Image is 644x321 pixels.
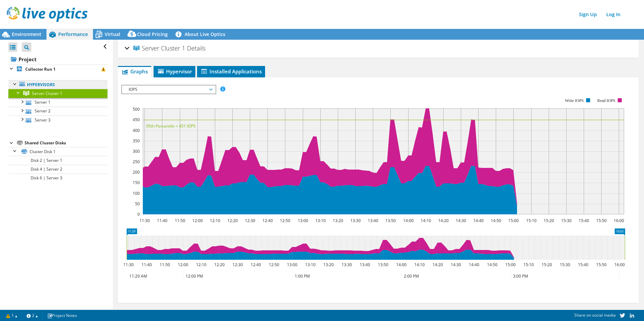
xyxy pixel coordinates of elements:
a: Server Cluster 1 [8,89,107,98]
text: 100 [133,190,140,196]
a: Cluster Disk 1 [8,147,107,156]
text: 11:30 [139,218,150,223]
text: 250 [133,159,140,165]
a: Collector Run 1 [8,65,107,73]
text: 0 [137,211,140,217]
text: 15:50 [596,262,606,267]
text: 200 [133,169,140,175]
span: Virtual [105,31,120,37]
text: 14:10 [414,262,424,267]
a: Log In [603,9,624,19]
a: Disk 2 | Server 1 [8,156,107,165]
text: 15:30 [561,218,571,223]
span: IOPS [125,85,212,94]
a: Server 1 [8,98,107,107]
text: 14:10 [420,218,431,223]
text: 13:10 [305,262,315,267]
span: Share on social media [574,312,616,318]
text: 16:00 [614,262,624,267]
text: 15:40 [578,218,589,223]
a: Server 2 [8,107,107,115]
text: 11:50 [159,262,170,267]
text: 11:30 [123,262,133,267]
img: live_optics_svg.svg [7,7,88,22]
text: Write IOPS [565,98,584,103]
text: 15:00 [508,218,518,223]
text: 15:30 [559,262,570,267]
span: Hypervisor [157,68,192,75]
text: 13:30 [350,218,360,223]
text: 15:10 [526,218,536,223]
text: 12:00 [192,218,202,223]
a: Disk 4 | Server 2 [8,165,107,174]
text: 12:50 [280,218,290,223]
text: 150 [133,180,140,185]
text: 15:20 [541,262,552,267]
span: Performance [58,31,88,37]
a: Hypervisors [8,80,107,89]
text: 300 [133,148,140,154]
text: 13:40 [367,218,378,223]
text: 13:20 [332,218,343,223]
text: 95th Percentile = 451 IOPS [146,123,196,129]
a: Server 3 [8,115,107,124]
text: 13:50 [385,218,395,223]
span: Cloud Pricing [137,31,168,37]
text: 11:50 [174,218,185,223]
a: Disk 6 | Server 3 [8,174,107,182]
text: 12:20 [227,218,237,223]
text: 12:20 [214,262,224,267]
a: About Live Optics [173,29,230,40]
text: 16:00 [613,218,624,223]
a: Sign Up [576,9,600,19]
text: 13:20 [323,262,333,267]
text: 11:40 [157,218,167,223]
text: 12:50 [268,262,279,267]
span: Server Cluster 1 [32,91,62,96]
text: 14:30 [455,218,466,223]
text: 14:40 [469,262,479,267]
text: 12:00 [178,262,188,267]
div: Shared Cluster Disks [25,139,107,147]
text: 13:00 [297,218,308,223]
text: 350 [133,138,140,144]
text: 15:40 [578,262,588,267]
text: 12:30 [245,218,255,223]
text: 50 [135,201,140,207]
text: 13:40 [359,262,370,267]
text: 400 [133,128,140,133]
b: Collector Run 1 [25,66,56,72]
a: Project Notes [42,311,82,320]
a: 1 [1,311,22,320]
span: Graphs [121,68,148,75]
text: 14:50 [487,262,497,267]
text: 15:20 [543,218,554,223]
text: 15:00 [505,262,515,267]
text: 13:10 [315,218,325,223]
text: Read IOPS [597,98,615,103]
span: Details [187,44,205,52]
text: 14:00 [403,218,413,223]
text: 11:40 [141,262,152,267]
text: 15:50 [596,218,606,223]
span: Environment [12,31,41,37]
span: Installed Applications [200,68,262,75]
text: 12:10 [196,262,206,267]
a: Project [8,54,107,65]
text: 500 [133,106,140,112]
text: 12:40 [250,262,261,267]
a: 2 [22,311,43,320]
text: 12:10 [210,218,220,223]
text: 14:00 [396,262,406,267]
text: 14:50 [490,218,501,223]
text: 12:40 [262,218,272,223]
text: 13:50 [378,262,388,267]
text: 12:30 [232,262,243,267]
text: 14:40 [473,218,483,223]
text: 13:30 [341,262,352,267]
text: 450 [133,117,140,122]
text: 14:20 [432,262,443,267]
text: 14:20 [438,218,448,223]
text: 14:30 [450,262,461,267]
text: 15:10 [523,262,534,267]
